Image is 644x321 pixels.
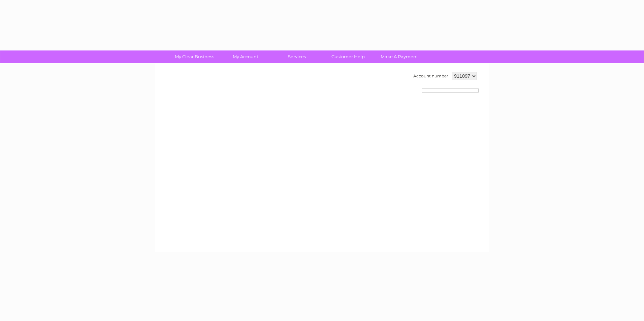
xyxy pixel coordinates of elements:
a: Services [269,50,325,63]
a: My Clear Business [167,50,222,63]
a: My Account [218,50,273,63]
td: Account number [412,70,450,82]
a: Make A Payment [372,50,427,63]
a: Customer Help [320,50,376,63]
